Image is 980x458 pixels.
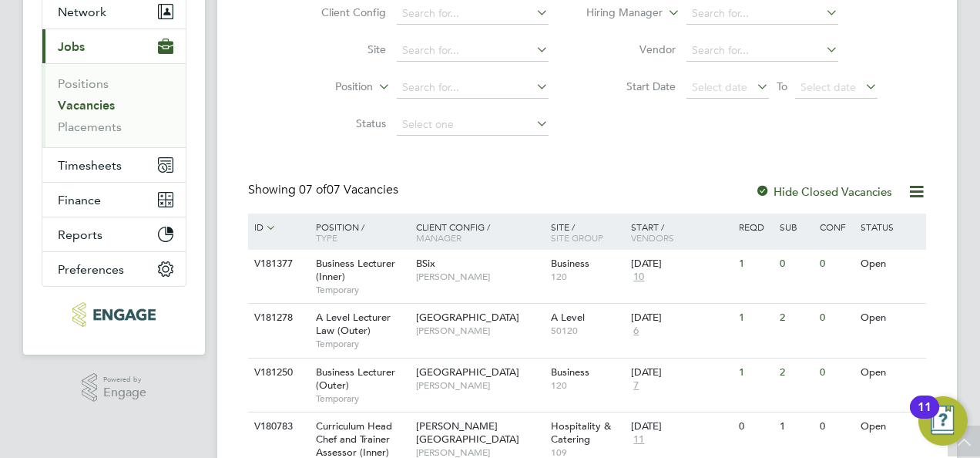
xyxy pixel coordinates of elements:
[72,302,155,327] img: educationmattersgroup-logo-retina.png
[42,183,186,217] button: Finance
[42,252,186,286] button: Preferences
[800,80,856,94] span: Select date
[551,257,589,270] span: Business
[297,42,386,56] label: Site
[918,396,968,446] button: Open Resource Center, 11 new notifications
[631,420,731,433] div: [DATE]
[250,304,304,332] div: V181278
[416,231,461,244] span: Manager
[686,3,838,25] input: Search for...
[755,184,892,199] label: Hide Closed Vacancies
[284,79,373,95] label: Position
[412,214,547,251] div: Client Config /
[857,359,924,387] div: Open
[248,182,401,198] div: Showing
[776,250,816,278] div: 0
[587,79,676,93] label: Start Date
[58,193,101,207] span: Finance
[857,214,924,240] div: Status
[735,413,775,441] div: 0
[631,258,731,271] div: [DATE]
[551,419,611,446] span: Hospitality & Catering
[397,114,549,136] input: Select one
[735,214,775,240] div: Reqd
[397,40,549,62] input: Search for...
[58,5,106,19] span: Network
[297,5,386,19] label: Client Config
[631,325,641,338] span: 6
[772,76,792,96] span: To
[551,271,624,283] span: 120
[299,182,398,197] span: 07 Vacancies
[250,413,304,441] div: V180783
[816,413,856,441] div: 0
[416,257,435,270] span: BSix
[58,262,124,277] span: Preferences
[574,5,663,21] label: Hiring Manager
[686,40,838,62] input: Search for...
[250,214,304,241] div: ID
[776,413,816,441] div: 1
[551,231,603,244] span: Site Group
[631,366,731,379] div: [DATE]
[735,304,775,332] div: 1
[631,231,674,244] span: Vendors
[416,365,519,379] span: [GEOGRAPHIC_DATA]
[397,77,549,99] input: Search for...
[631,379,641,392] span: 7
[735,359,775,387] div: 1
[416,271,543,283] span: [PERSON_NAME]
[250,250,304,278] div: V181377
[316,338,408,350] span: Temporary
[42,63,186,147] div: Jobs
[103,386,146,399] span: Engage
[316,231,337,244] span: Type
[82,373,147,402] a: Powered byEngage
[857,250,924,278] div: Open
[551,325,624,337] span: 50120
[42,217,186,251] button: Reports
[316,257,395,283] span: Business Lecturer (Inner)
[551,365,589,379] span: Business
[776,304,816,332] div: 2
[42,148,186,182] button: Timesheets
[316,284,408,296] span: Temporary
[857,413,924,441] div: Open
[42,29,186,63] button: Jobs
[103,373,146,386] span: Powered by
[397,3,549,25] input: Search for...
[631,433,646,446] span: 11
[816,250,856,278] div: 0
[816,214,856,240] div: Conf
[551,311,585,324] span: A Level
[631,312,731,325] div: [DATE]
[416,419,519,446] span: [PERSON_NAME][GEOGRAPHIC_DATA]
[416,379,543,392] span: [PERSON_NAME]
[627,214,735,251] div: Start /
[735,250,775,278] div: 1
[58,39,85,54] span: Jobs
[692,80,747,94] span: Select date
[587,42,676,56] label: Vendor
[776,214,816,240] div: Sub
[316,311,391,337] span: A Level Lecturer Law (Outer)
[547,214,628,251] div: Site /
[416,311,519,324] span: [GEOGRAPHIC_DATA]
[416,325,543,337] span: [PERSON_NAME]
[551,379,624,392] span: 120
[42,302,186,327] a: Go to home page
[316,365,395,392] span: Business Lecturer (Outer)
[816,359,856,387] div: 0
[58,120,122,134] a: Placements
[857,304,924,332] div: Open
[918,407,931,427] div: 11
[776,359,816,387] div: 2
[58,76,109,91] a: Positions
[250,359,304,387] div: V181250
[304,214,412,251] div: Position /
[816,304,856,332] div: 0
[58,158,122,173] span: Timesheets
[316,392,408,405] span: Temporary
[631,271,646,284] span: 10
[58,227,102,242] span: Reports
